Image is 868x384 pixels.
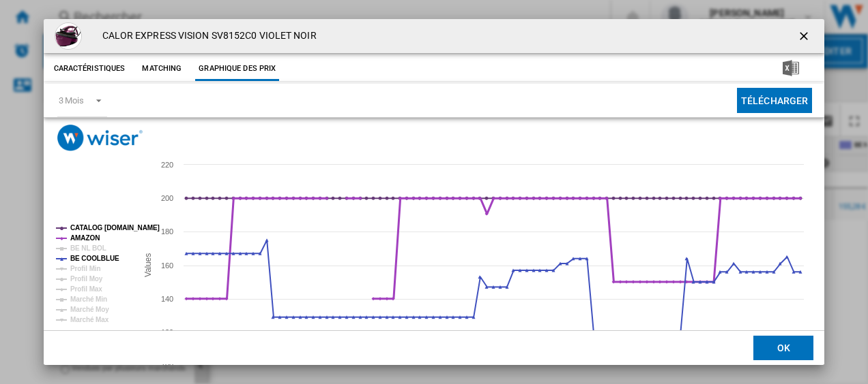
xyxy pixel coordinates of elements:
[70,295,107,303] tspan: Marché Min
[797,29,813,46] ng-md-icon: getI18NText('BUTTONS.CLOSE_DIALOG')
[792,22,819,50] button: getI18NText('BUTTONS.CLOSE_DIALOG')
[70,255,119,262] tspan: BE COOLBLUE
[70,224,160,231] tspan: CATALOG [DOMAIN_NAME]
[50,57,129,81] button: Caractéristiques
[161,227,173,236] tspan: 180
[70,234,100,242] tspan: AMAZON
[761,57,821,81] button: Télécharger au format Excel
[57,125,143,151] img: logo_wiser_300x94.png
[70,285,102,293] tspan: Profil Max
[161,295,173,303] tspan: 140
[161,328,173,336] tspan: 120
[44,19,825,365] md-dialog: Product popup
[143,253,152,277] tspan: Values
[783,60,799,76] img: excel-24x24.png
[195,57,279,81] button: Graphique des prix
[753,336,813,360] button: OK
[70,316,109,323] tspan: Marché Max
[161,261,173,270] tspan: 160
[96,29,317,43] h4: CALOR EXPRESS VISION SV8152C0 VIOLET NOIR
[161,161,173,169] tspan: 220
[70,306,109,313] tspan: Marché Moy
[70,265,101,272] tspan: Profil Min
[70,275,103,283] tspan: Profil Moy
[59,95,84,106] div: 3 Mois
[132,57,192,81] button: Matching
[55,22,82,50] img: 1899715
[70,244,106,252] tspan: BE NL BOL
[737,88,813,113] button: Télécharger
[161,194,173,202] tspan: 200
